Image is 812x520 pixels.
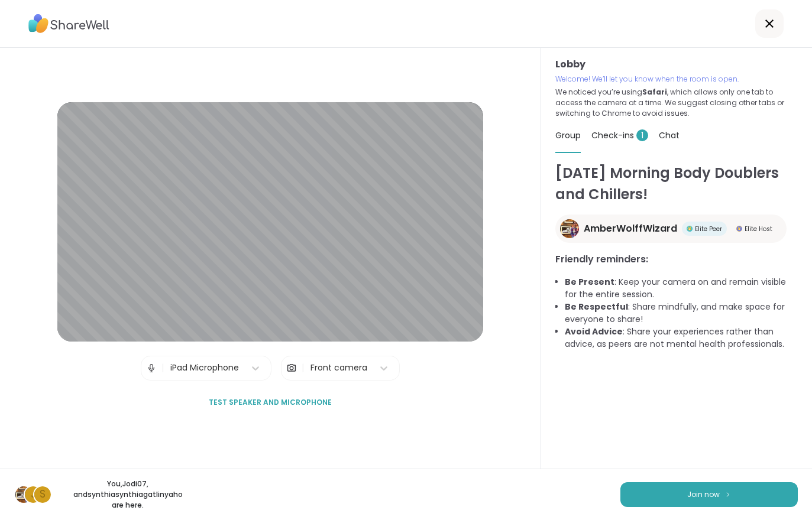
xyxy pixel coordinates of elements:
[555,252,798,266] h3: Friendly reminders:
[584,222,677,236] span: AmberWolffWizard
[687,226,693,232] img: Elite Peer
[659,129,680,141] span: Chat
[310,362,367,374] div: Front camera
[146,356,157,380] img: Microphone
[15,486,32,503] img: AmberWolffWizard
[555,87,798,119] p: We noticed you’re using , which allows only one tab to access the camera at a time. We suggest cl...
[565,276,798,301] li: : Keep your camera on and remain visible for the entire session.
[591,129,648,141] span: Check-ins
[28,10,109,37] img: ShareWell Logo
[565,326,798,350] li: : Share your experiences rather than advice, as peers are not mental health professionals.
[555,162,798,205] h1: [DATE] Morning Body Doublers and Chillers!
[565,301,628,313] b: Be Respectful
[555,129,581,141] span: Group
[736,226,742,232] img: Elite Host
[695,225,722,233] span: Elite Peer
[565,276,614,288] b: Be Present
[642,87,667,97] b: Safari
[209,397,332,408] span: Test speaker and microphone
[560,219,579,238] img: AmberWolffWizard
[286,356,297,380] img: Camera
[170,362,239,374] div: iPad Microphone
[555,74,798,84] p: Welcome! We’ll let you know when the room is open.
[724,491,732,498] img: ShareWell Logomark
[565,326,623,337] b: Avoid Advice
[745,225,772,233] span: Elite Host
[204,390,337,415] button: Test speaker and microphone
[687,489,720,500] span: Join now
[62,479,194,511] p: You, Jodi07 , and synthiasynthiagatlinyaho are here.
[565,301,798,326] li: : Share mindfully, and make space for everyone to share!
[302,356,305,380] span: |
[555,214,787,243] a: AmberWolffWizardAmberWolffWizardElite PeerElite PeerElite HostElite Host
[555,57,798,71] h3: Lobby
[40,487,46,502] span: s
[31,487,36,502] span: J
[636,129,648,141] span: 1
[161,356,164,380] span: |
[620,482,798,507] button: Join now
